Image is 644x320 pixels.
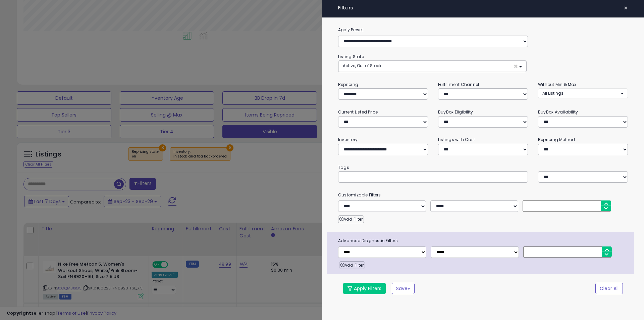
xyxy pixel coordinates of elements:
[392,283,415,294] button: Save
[514,63,518,70] span: ×
[338,82,358,87] small: Repricing
[542,90,563,96] span: All Listings
[338,109,378,115] small: Current Listed Price
[338,54,364,59] small: Listing State
[595,283,623,294] button: Clear All
[621,3,631,13] button: ×
[438,109,473,115] small: BuyBox Eligibility
[333,191,633,199] small: Customizable Filters
[333,164,633,171] small: Tags
[338,137,358,142] small: Inventory
[538,109,578,115] small: BuyBox Availability
[338,215,364,223] button: Add Filter
[438,137,475,142] small: Listings with Cost
[333,26,633,34] label: Apply Preset:
[343,283,386,294] button: Apply Filters
[339,261,365,269] button: Add Filter
[538,137,575,142] small: Repricing Method
[438,82,479,87] small: Fulfillment Channel
[538,88,628,98] button: All Listings
[343,63,381,68] span: Active, Out of Stock
[538,82,577,87] small: Without Min & Max
[338,61,526,72] button: Active, Out of Stock ×
[333,237,634,244] span: Advanced Diagnostic Filters
[338,5,628,11] h4: Filters
[624,3,628,13] span: ×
